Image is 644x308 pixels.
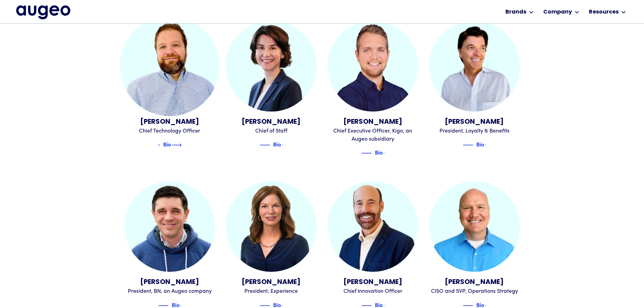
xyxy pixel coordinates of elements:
img: John Sirvydas [429,181,520,272]
div: [PERSON_NAME] [226,117,317,127]
div: Resources [589,8,619,16]
div: President, Experience [226,287,317,295]
div: Chief Innovation Officer [328,287,419,295]
a: Tim Miller[PERSON_NAME]President, Loyalty & BenefitsBlue decorative lineBioBlue text arrow [429,21,520,149]
img: Joan Wells [226,181,317,272]
img: Blue text arrow [485,141,495,149]
div: CISO and SVP, Operations Strategy [429,287,520,295]
img: Augeo's full logo in midnight blue. [16,5,70,19]
img: Blue text arrow [171,141,182,149]
div: Bio [273,140,281,148]
a: Peter Schultze[PERSON_NAME]Chief Executive Officer, Kigo, an Augeo subsidiaryBlue decorative line... [328,21,419,157]
img: Boris Kopilenko [120,16,219,116]
div: Chief of Staff [226,127,317,135]
div: Bio [476,140,484,148]
img: Tim Miller [429,21,520,112]
img: Blue decorative line [149,141,160,149]
a: home [16,5,70,19]
img: Blue text arrow [282,141,292,149]
img: Peter Schultze [328,21,419,112]
div: [PERSON_NAME] [429,117,520,127]
img: Blue decorative line [361,149,372,157]
div: President, Loyalty & Benefits [429,127,520,135]
img: Madeline McCloughan [226,21,317,112]
div: [PERSON_NAME] [124,277,215,287]
img: Kenneth Greer [328,181,419,272]
div: President, BN, an Augeo company [124,287,215,295]
a: Madeline McCloughan[PERSON_NAME]Chief of StaffBlue decorative lineBioBlue text arrow [226,21,317,149]
img: Blue text arrow [383,149,393,157]
img: Blue decorative line [260,141,270,149]
a: Boris Kopilenko[PERSON_NAME]Chief Technology OfficerBlue decorative lineBioBlue text arrow [124,21,215,149]
div: Brands [505,8,526,16]
div: [PERSON_NAME] [226,277,317,287]
div: Chief Executive Officer, Kigo, an Augeo subsidiary [328,127,419,143]
div: Bio [375,148,383,156]
div: Bio [163,140,171,148]
div: [PERSON_NAME] [328,117,419,127]
div: [PERSON_NAME] [124,117,215,127]
div: Chief Technology Officer [124,127,215,135]
img: Blue decorative line [463,141,473,149]
div: Company [543,8,572,16]
img: Mike Garsin [124,181,215,272]
div: [PERSON_NAME] [328,277,419,287]
div: [PERSON_NAME] [429,277,520,287]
